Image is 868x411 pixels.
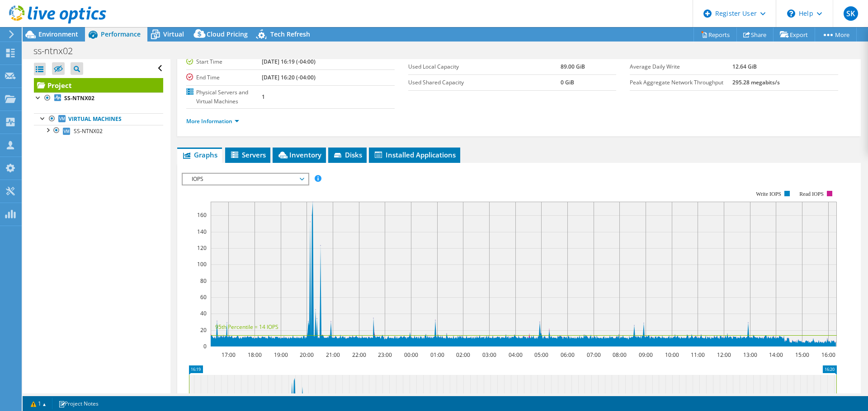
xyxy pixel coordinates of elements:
[795,351,809,359] text: 15:00
[815,28,857,42] a: More
[732,79,780,86] b: 295.28 megabits/s
[197,228,207,236] text: 140
[456,351,470,359] text: 02:00
[561,79,574,86] b: 0 GiB
[74,127,103,135] span: SS-NTNX02
[732,63,757,70] b: 12.64 GiB
[756,191,781,197] text: Write IOPS
[186,57,262,66] label: Start Time
[34,125,163,137] a: SS-NTNX02
[736,28,774,42] a: Share
[248,351,262,359] text: 18:00
[277,150,321,159] span: Inventory
[270,30,310,38] span: Tech Refresh
[24,398,52,409] a: 1
[101,30,141,38] span: Performance
[408,62,561,71] label: Used Local Capacity
[743,351,757,359] text: 13:00
[34,92,163,104] a: SS-NTNX02
[38,30,78,38] span: Environment
[561,63,585,70] b: 89.00 GiB
[534,351,548,359] text: 05:00
[34,113,163,125] a: Virtual Machines
[262,93,265,101] b: 1
[200,293,207,301] text: 60
[64,94,94,102] b: SS-NTNX02
[630,62,732,71] label: Average Daily Write
[34,78,163,92] a: Project
[222,351,236,359] text: 17:00
[404,351,418,359] text: 00:00
[52,398,105,409] a: Project Notes
[197,211,207,219] text: 160
[613,351,627,359] text: 08:00
[691,351,705,359] text: 11:00
[186,73,262,82] label: End Time
[326,351,340,359] text: 21:00
[587,351,601,359] text: 07:00
[186,117,239,125] a: More Information
[215,323,278,331] text: 95th Percentile = 14 IOPS
[352,351,366,359] text: 22:00
[262,58,316,65] b: [DATE] 16:19 (-04:00)
[163,30,184,38] span: Virtual
[482,351,496,359] text: 03:00
[717,351,731,359] text: 12:00
[333,150,362,159] span: Disks
[203,342,207,350] text: 0
[408,78,561,87] label: Used Shared Capacity
[182,150,217,159] span: Graphs
[197,260,207,268] text: 100
[29,46,87,56] h1: ss-ntnx02
[378,351,392,359] text: 23:00
[197,244,207,252] text: 120
[207,30,248,38] span: Cloud Pricing
[844,6,858,21] span: SK
[187,174,303,185] span: IOPS
[230,150,266,159] span: Servers
[200,277,207,285] text: 80
[262,74,316,81] b: [DATE] 16:20 (-04:00)
[561,351,575,359] text: 06:00
[200,309,207,317] text: 40
[186,88,262,106] label: Physical Servers and Virtual Machines
[769,351,783,359] text: 14:00
[373,150,456,159] span: Installed Applications
[300,351,314,359] text: 20:00
[509,351,523,359] text: 04:00
[787,9,795,18] svg: \n
[200,326,207,334] text: 20
[430,351,444,359] text: 01:00
[274,351,288,359] text: 19:00
[800,191,824,197] text: Read IOPS
[693,28,737,42] a: Reports
[665,351,679,359] text: 10:00
[821,351,835,359] text: 16:00
[639,351,653,359] text: 09:00
[630,78,732,87] label: Peak Aggregate Network Throughput
[773,28,815,42] a: Export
